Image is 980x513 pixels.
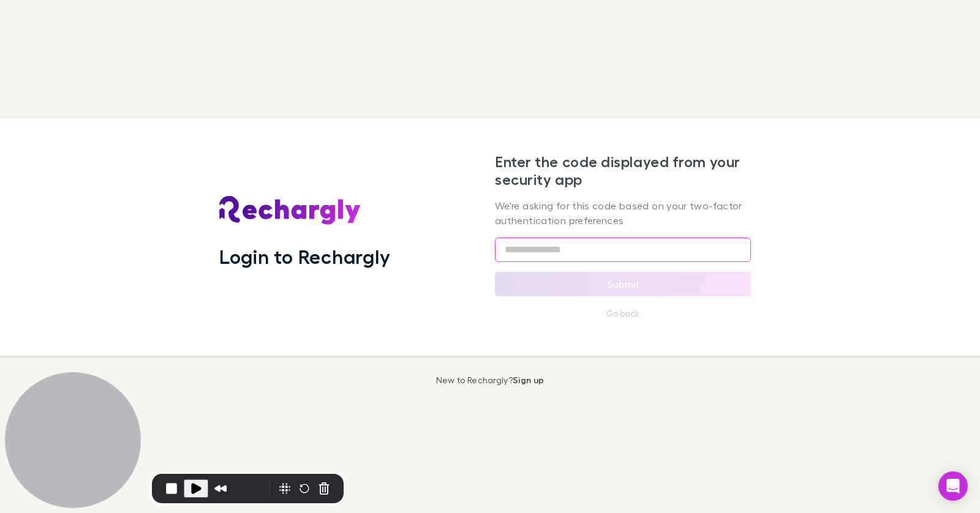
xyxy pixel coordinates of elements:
[219,245,390,268] h1: Login to Rechargly
[513,375,544,385] a: Sign up
[495,198,751,228] p: We're asking for this code based on your two-factor authentication preferences
[436,375,545,385] p: New to Rechargly?
[495,153,751,189] h2: Enter the code displayed from your security app
[495,272,751,296] button: Submit
[219,196,361,225] img: Rechargly's Logo
[938,471,968,501] div: Open Intercom Messenger
[599,306,647,321] button: Go back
